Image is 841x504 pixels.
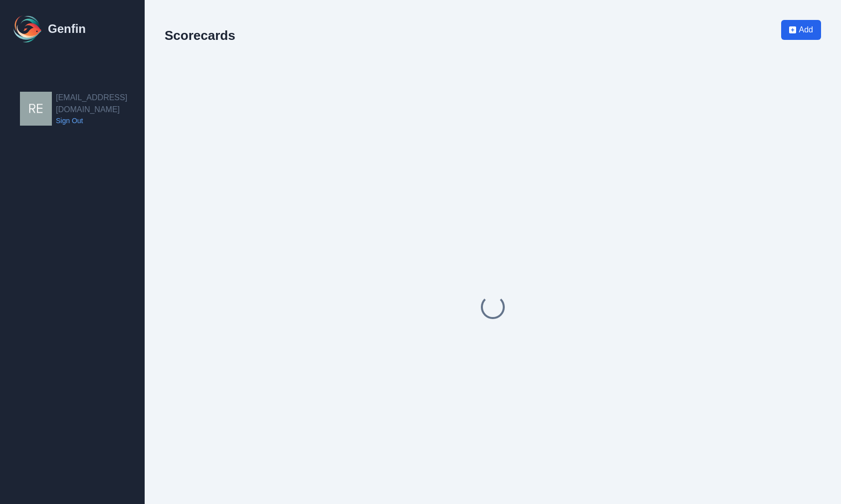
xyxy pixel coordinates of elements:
[12,13,44,45] img: Logo
[56,92,145,116] h2: [EMAIL_ADDRESS][DOMAIN_NAME]
[56,116,145,126] a: Sign Out
[799,24,813,36] span: Add
[48,21,86,37] h1: Genfin
[20,92,52,126] img: resqueda@aadirect.com
[781,20,821,55] a: Add
[165,28,235,43] h2: Scorecards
